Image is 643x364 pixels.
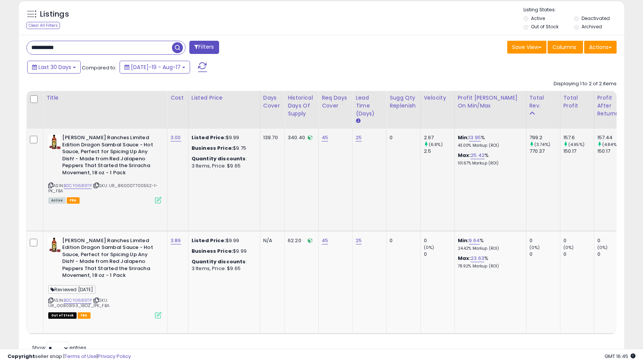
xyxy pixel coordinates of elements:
div: 3 Items, Price: $9.65 [192,265,254,272]
div: % [458,134,520,148]
b: Listed Price: [192,237,226,244]
b: Listed Price: [192,134,226,141]
b: Quantity discounts [192,155,246,162]
button: Filters [189,41,219,54]
button: Last 30 Days [27,61,81,74]
div: 139.70 [263,134,279,141]
a: 25.42 [471,152,485,159]
div: 62.20 [288,237,313,244]
img: 41ZmE3SkSUL._SL40_.jpg [48,237,60,252]
div: 0 [424,237,454,244]
span: Compared to: [82,64,117,71]
a: Terms of Use [64,353,97,360]
span: | SKU: UR_860007700552-1-PK_FBA [48,183,158,194]
div: 340.40 [288,134,313,141]
label: Active [531,15,545,22]
div: 3 Items, Price: $9.65 [192,163,254,169]
span: 2025-09-17 16:45 GMT [605,353,635,360]
div: 0 [563,251,594,258]
div: 0 [529,237,560,244]
div: % [458,152,520,166]
small: (4.84%) [602,141,618,147]
span: [DATE]-19 - Aug-17 [131,63,181,71]
a: 45 [322,237,328,244]
div: Clear All Filters [26,22,60,29]
div: 150.17 [563,148,594,155]
a: 13.95 [469,134,481,141]
span: Last 30 Days [38,63,71,71]
div: 2.5 [424,148,454,155]
div: 770.37 [529,148,560,155]
div: Profit [PERSON_NAME] on Min/Max [458,94,523,110]
small: (0%) [563,244,574,250]
button: Actions [584,41,617,54]
b: Min: [458,134,469,141]
span: | SKU: UR_G080893_18OZ_1PK_FBA [48,297,109,309]
div: Historical Days Of Supply [288,94,315,118]
b: [PERSON_NAME] Ranches Limited Edition Dragon Sambal Sauce - Hot Sauce, Perfect for Spicing Up Any... [62,134,154,178]
small: (4.95%) [568,141,585,147]
div: : [192,258,254,265]
b: [PERSON_NAME] Ranches Limited Edition Dragon Sambal Sauce - Hot Sauce, Perfect for Spicing Up Any... [62,237,154,281]
th: The percentage added to the cost of goods (COGS) that forms the calculator for Min & Max prices. [454,91,526,129]
div: Total Rev. [529,94,557,110]
b: Min: [458,237,469,244]
a: 3.89 [170,237,181,244]
p: 24.42% Markup (ROI) [458,246,520,251]
div: 0 [390,134,415,141]
div: Velocity [424,94,451,102]
div: : [192,155,254,162]
a: 23.63 [471,255,484,262]
a: B0CYG689TP [64,183,92,189]
div: Displaying 1 to 2 of 2 items [554,80,617,88]
p: 78.92% Markup (ROI) [458,264,520,269]
div: 0 [563,237,594,244]
span: Show: entries [32,344,86,351]
div: Listed Price [192,94,257,102]
small: Lead Time (Days). [356,118,360,124]
a: 9.64 [469,237,480,244]
h5: Listings [40,9,69,20]
div: Sugg Qty Replenish [390,94,417,110]
div: 0 [597,237,628,244]
div: 0 [424,251,454,258]
div: Title [46,94,164,102]
div: 0 [390,237,415,244]
small: (0%) [424,244,434,250]
div: 799.2 [529,134,560,141]
a: Privacy Policy [98,353,131,360]
a: 25 [356,134,362,141]
div: 150.17 [597,148,628,155]
strong: Copyright [8,353,35,360]
small: (6.8%) [429,141,443,147]
small: (3.74%) [534,141,550,147]
div: ASIN: [48,237,161,318]
div: seller snap | | [8,353,131,360]
span: All listings currently available for purchase on Amazon [48,197,66,204]
div: N/A [263,237,279,244]
label: Archived [582,23,602,30]
div: % [458,237,520,251]
span: Reviewed [DATE] [48,285,95,294]
div: Cost [170,94,185,102]
div: 157.44 [597,134,628,141]
p: 101.67% Markup (ROI) [458,161,520,166]
div: ASIN: [48,134,161,203]
small: (0%) [597,244,608,250]
span: FBA [67,197,80,204]
div: 0 [597,251,628,258]
a: 3.00 [170,134,181,141]
p: 43.00% Markup (ROI) [458,143,520,148]
b: Quantity discounts [192,258,246,265]
b: Max: [458,255,471,262]
a: 45 [322,134,328,141]
small: (0%) [529,244,540,250]
div: Days Cover [263,94,281,110]
div: Req Days Cover [322,94,349,110]
div: % [458,255,520,269]
span: Columns [552,43,576,51]
div: $9.99 [192,134,254,141]
div: Profit After Returns [597,94,625,118]
p: Listing States: [523,6,624,14]
b: Max: [458,152,471,159]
